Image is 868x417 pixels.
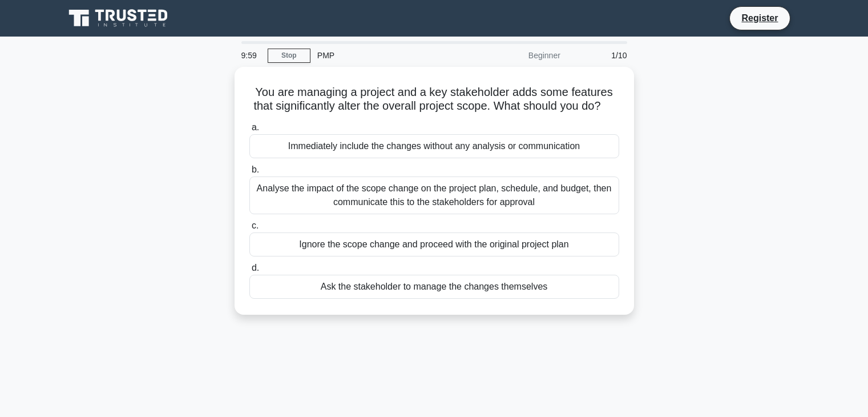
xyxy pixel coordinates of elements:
[734,11,785,25] a: Register
[567,44,634,67] div: 1/10
[467,44,567,67] div: Beginner
[235,44,268,67] div: 9:59
[252,165,259,174] span: b.
[268,49,310,63] a: Stop
[248,85,620,114] h5: You are managing a project and a key stakeholder adds some features that significantly alter the ...
[252,122,259,132] span: a.
[310,44,467,67] div: PMP
[249,275,619,299] div: Ask the stakeholder to manage the changes themselves
[249,177,619,214] div: Analyse the impact of the scope change on the project plan, schedule, and budget, then communicat...
[249,232,619,256] div: Ignore the scope change and proceed with the original project plan
[252,263,259,272] span: d.
[249,134,619,158] div: Immediately include the changes without any analysis or communication
[252,220,259,230] span: c.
